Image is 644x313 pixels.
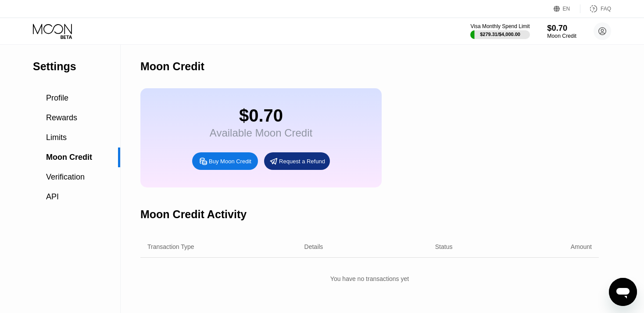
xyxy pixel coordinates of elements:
div: Status [435,243,453,250]
div: FAQ [601,6,611,12]
span: Moon Credit [46,153,92,162]
div: $0.70 [210,106,312,126]
iframe: Button to launch messaging window [609,278,637,306]
div: Amount [571,243,592,250]
div: Available Moon Credit [210,127,312,139]
div: Moon Credit [140,60,204,73]
div: EN [554,4,580,13]
div: Moon Credit Activity [140,208,247,221]
span: Limits [46,133,67,142]
div: $0.70Moon Credit [547,23,576,39]
div: $0.70 [547,23,576,32]
div: $279.31 / $4,000.00 [480,32,520,37]
span: Rewards [46,113,77,122]
div: Visa Monthly Spend Limit$279.31/$4,000.00 [470,23,530,39]
div: You have no transactions yet [140,271,599,287]
div: Request a Refund [279,158,325,165]
div: Details [304,243,323,250]
div: Request a Refund [264,152,330,170]
span: API [46,192,59,201]
div: Visa Monthly Spend Limit [470,23,530,29]
div: Buy Moon Credit [192,152,258,170]
div: FAQ [580,4,611,13]
span: Profile [46,94,68,102]
div: Buy Moon Credit [209,158,251,165]
span: Verification [46,173,85,181]
div: Transaction Type [147,243,194,250]
div: EN [563,6,570,12]
div: Moon Credit [547,33,576,39]
div: Settings [33,60,120,73]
